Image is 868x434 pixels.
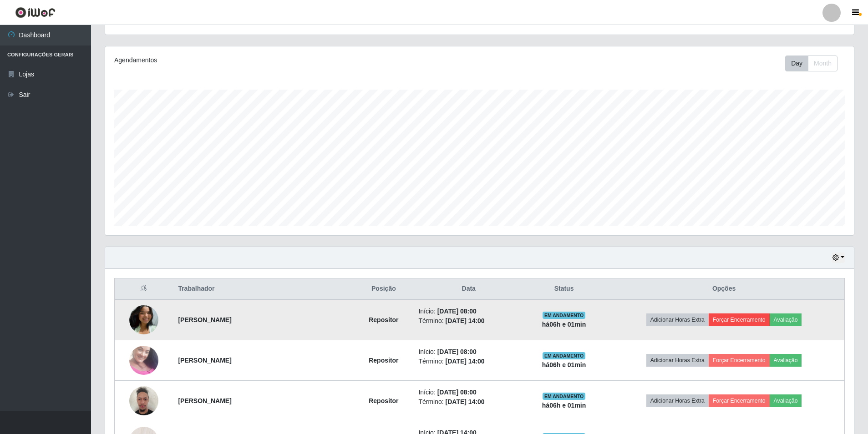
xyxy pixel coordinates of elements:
[173,278,354,300] th: Trabalhador
[709,354,770,367] button: Forçar Encerramento
[129,305,158,334] img: 1748893020398.jpeg
[604,278,844,300] th: Opções
[770,394,802,407] button: Avaliação
[543,393,586,400] span: EM ANDAMENTO
[543,352,586,359] span: EM ANDAMENTO
[709,394,770,407] button: Forçar Encerramento
[524,278,604,300] th: Status
[785,56,838,71] div: First group
[418,347,519,357] li: Início:
[808,56,838,71] button: Month
[369,397,398,404] strong: Repositor
[709,313,770,326] button: Forçar Encerramento
[114,56,411,65] div: Agendamentos
[129,334,158,386] img: 1753110543973.jpeg
[446,398,485,405] time: [DATE] 14:00
[129,381,158,420] img: 1753289887027.jpeg
[437,308,477,315] time: [DATE] 08:00
[369,357,398,364] strong: Repositor
[418,357,519,366] li: Término:
[418,397,519,407] li: Término:
[770,354,802,367] button: Avaliação
[437,348,477,355] time: [DATE] 08:00
[785,56,845,71] div: Toolbar with button groups
[15,7,56,18] img: CoreUI Logo
[770,313,802,326] button: Avaliação
[418,316,519,326] li: Término:
[543,312,586,319] span: EM ANDAMENTO
[437,389,477,396] time: [DATE] 08:00
[418,388,519,397] li: Início:
[369,316,398,323] strong: Repositor
[178,316,231,323] strong: [PERSON_NAME]
[446,317,485,324] time: [DATE] 14:00
[542,321,586,328] strong: há 06 h e 01 min
[413,278,524,300] th: Data
[178,397,231,404] strong: [PERSON_NAME]
[646,313,709,326] button: Adicionar Horas Extra
[418,307,519,316] li: Início:
[446,358,485,365] time: [DATE] 14:00
[646,354,709,367] button: Adicionar Horas Extra
[542,361,586,368] strong: há 06 h e 01 min
[646,394,709,407] button: Adicionar Horas Extra
[178,357,231,364] strong: [PERSON_NAME]
[785,56,808,71] button: Day
[354,278,413,300] th: Posição
[542,402,586,409] strong: há 06 h e 01 min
